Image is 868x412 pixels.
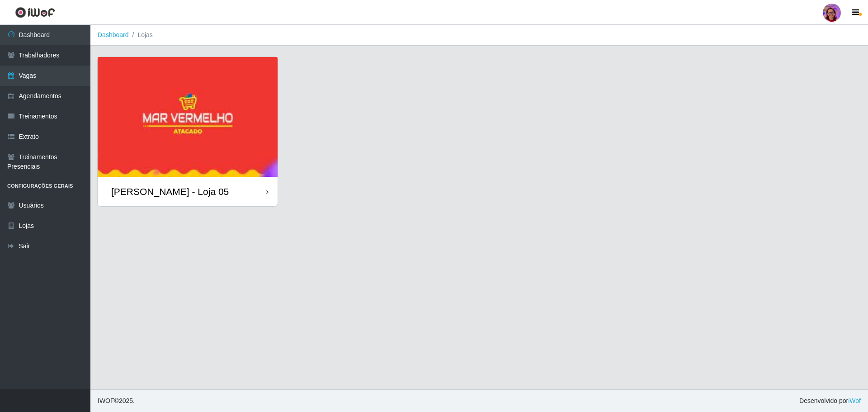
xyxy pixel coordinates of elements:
nav: breadcrumb [90,25,868,46]
span: IWOF [98,397,114,404]
img: CoreUI Logo [15,7,55,18]
span: Desenvolvido por [799,396,861,406]
img: cardImg [98,57,278,177]
a: Dashboard [98,31,129,38]
div: [PERSON_NAME] - Loja 05 [111,186,229,197]
span: © 2025 . [98,396,135,406]
a: [PERSON_NAME] - Loja 05 [98,57,278,206]
a: iWof [848,397,861,404]
li: Lojas [129,30,153,40]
